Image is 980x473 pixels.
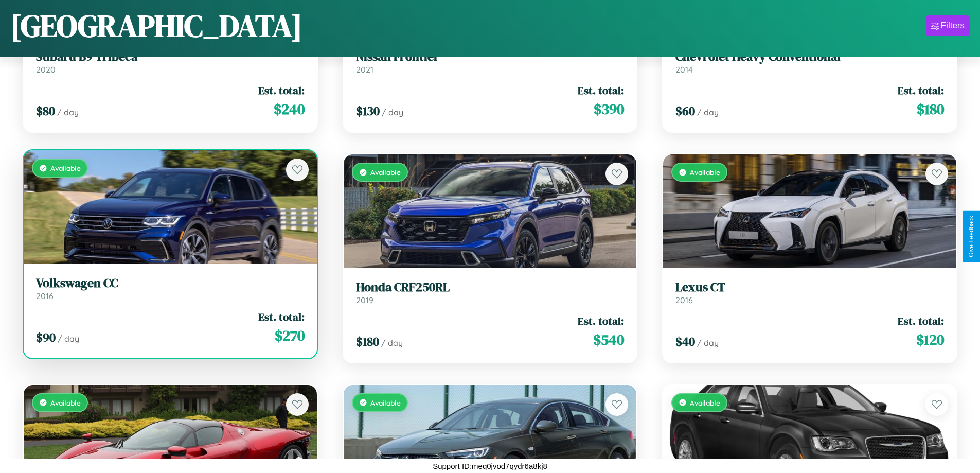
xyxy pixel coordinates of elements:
span: / day [697,107,719,117]
span: / day [58,334,79,344]
h3: Honda CRF250RL [356,280,625,295]
h3: Chevrolet Heavy Conventional [675,49,944,64]
h1: [GEOGRAPHIC_DATA] [10,5,302,47]
span: 2021 [356,64,373,75]
span: Est. total: [578,83,624,98]
span: Available [370,398,401,407]
a: Subaru B9 Tribeca2020 [36,49,305,75]
span: Est. total: [258,309,305,324]
span: Est. total: [898,313,944,328]
span: Est. total: [258,83,305,98]
span: $ 80 [36,102,55,119]
h3: Lexus CT [675,280,944,295]
span: $ 40 [675,333,695,350]
span: Available [50,164,81,172]
a: Honda CRF250RL2019 [356,280,625,305]
a: Nissan Frontier2021 [356,49,625,75]
span: 2014 [675,64,693,75]
span: / day [57,107,79,117]
span: $ 180 [356,333,379,350]
span: $ 240 [274,99,305,119]
h3: Volkswagen CC [36,276,305,291]
span: $ 130 [356,102,380,119]
div: Give Feedback [968,216,975,257]
span: 2020 [36,64,56,75]
span: $ 60 [675,102,695,119]
a: Chevrolet Heavy Conventional2014 [675,49,944,75]
span: $ 90 [36,329,56,346]
span: $ 270 [275,325,305,346]
span: $ 180 [917,99,944,119]
span: 2016 [675,295,693,305]
span: Available [50,398,81,407]
span: Available [690,168,720,177]
a: Lexus CT2016 [675,280,944,305]
span: $ 390 [594,99,624,119]
span: Est. total: [898,83,944,98]
span: 2016 [36,291,54,301]
div: Filters [941,21,965,31]
span: Available [370,168,401,177]
span: / day [697,338,719,348]
a: Volkswagen CC2016 [36,276,305,301]
h3: Nissan Frontier [356,49,625,64]
span: $ 540 [593,329,624,350]
span: 2019 [356,295,373,305]
button: Filters [926,15,970,36]
span: Available [690,398,720,407]
span: Est. total: [578,313,624,328]
span: / day [382,107,403,117]
h3: Subaru B9 Tribeca [36,49,305,64]
span: $ 120 [916,329,944,350]
span: / day [381,338,403,348]
p: Support ID: meq0jvod7qydr6a8kj8 [433,459,547,473]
